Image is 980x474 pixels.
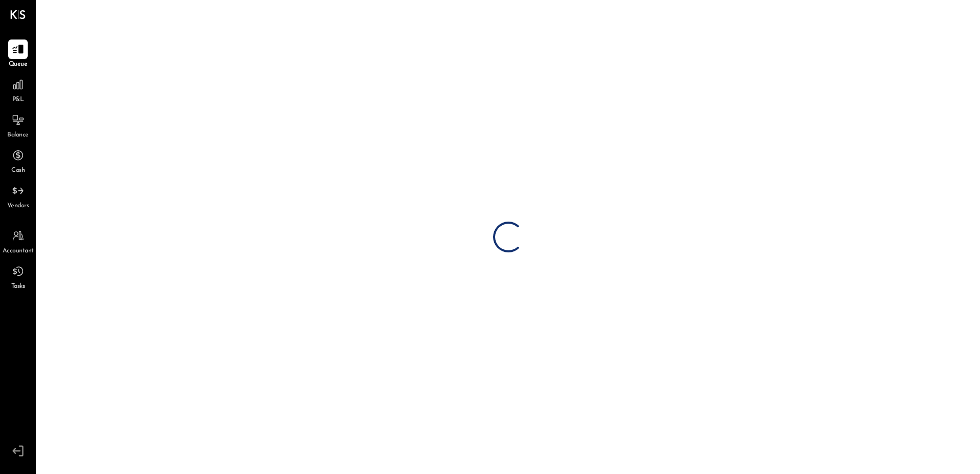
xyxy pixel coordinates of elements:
span: Queue [9,60,28,69]
span: Accountant [3,247,34,256]
a: Accountant [1,226,35,256]
span: P&L [12,95,24,105]
span: Cash [11,166,25,175]
a: Tasks [1,262,35,291]
a: Queue [1,39,35,69]
a: P&L [1,75,35,105]
span: Vendors [7,202,29,211]
a: Cash [1,146,35,175]
a: Vendors [1,181,35,211]
span: Tasks [11,282,25,291]
span: Balance [7,131,29,140]
a: Balance [1,110,35,140]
